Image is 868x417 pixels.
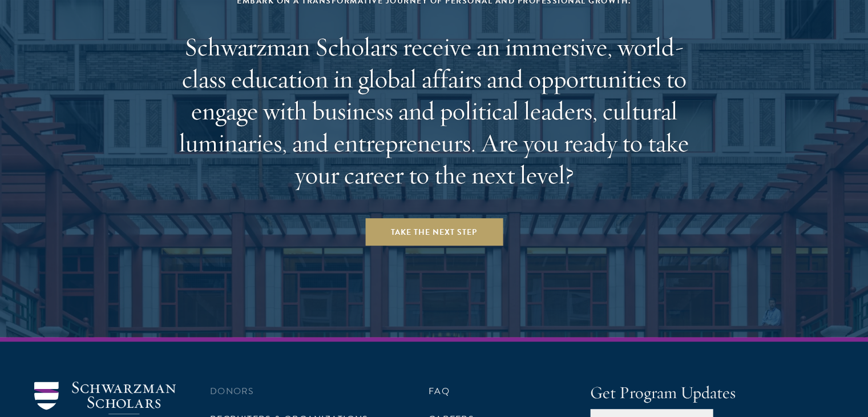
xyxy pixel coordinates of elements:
a: FAQ [429,384,450,398]
a: Take the Next Step [365,218,503,246]
h2: Schwarzman Scholars receive an immersive, world-class education in global affairs and opportuniti... [169,31,700,191]
a: Donors [210,384,254,398]
h4: Get Program Updates [590,382,834,404]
